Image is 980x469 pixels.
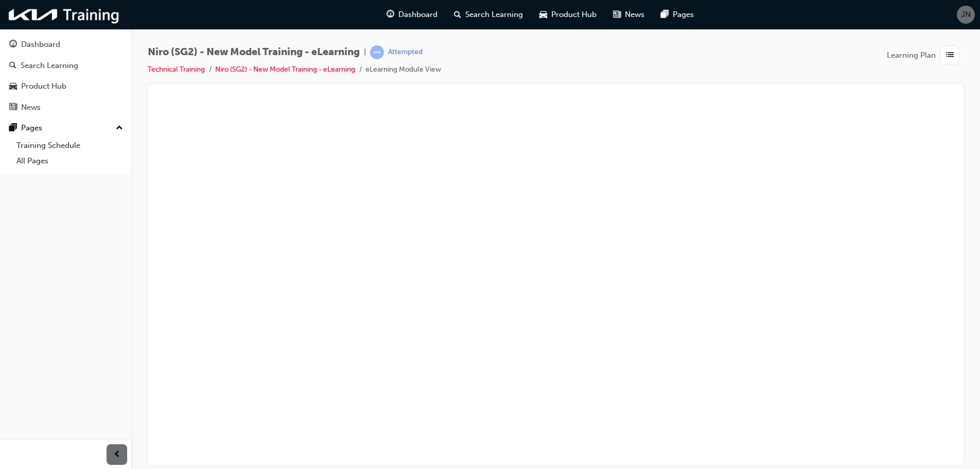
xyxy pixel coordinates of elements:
div: Attempted [388,47,423,57]
a: All Pages [12,153,127,169]
a: search-iconSearch Learning [446,4,531,25]
span: | [364,46,366,58]
a: car-iconProduct Hub [531,4,605,25]
span: Search Learning [465,9,523,21]
a: Search Learning [4,56,127,75]
span: up-icon [116,122,123,135]
span: Pages [673,9,694,21]
span: prev-icon [113,448,121,461]
a: guage-iconDashboard [378,4,446,25]
a: Dashboard [4,35,127,54]
span: guage-icon [9,40,17,49]
a: news-iconNews [605,4,653,25]
span: search-icon [9,61,16,71]
span: car-icon [9,82,17,91]
a: pages-iconPages [653,4,702,25]
div: News [21,102,41,113]
span: Product Hub [551,9,597,21]
img: kia-training [5,4,124,25]
button: Pages [4,119,127,138]
div: Search Learning [21,60,78,72]
div: Pages [21,122,42,134]
a: Niro (SG2) - New Model Training - eLearning [215,65,355,74]
span: Niro (SG2) - New Model Training - eLearning [148,46,360,58]
span: JN [961,9,971,21]
span: Dashboard [398,9,437,21]
div: Product Hub [21,80,66,92]
a: News [4,98,127,117]
span: pages-icon [661,8,669,21]
div: Dashboard [21,39,60,51]
span: news-icon [9,103,17,112]
button: DashboardSearch LearningProduct HubNews [4,33,127,119]
a: Product Hub [4,77,127,96]
span: list-icon [946,49,954,62]
span: guage-icon [387,8,394,21]
span: pages-icon [9,124,17,133]
span: news-icon [613,8,621,21]
button: Learning Plan [887,45,964,65]
span: learningRecordVerb_ATTEMPT-icon [370,45,384,59]
span: car-icon [539,8,547,21]
button: JN [957,6,975,24]
a: Technical Training [148,65,205,74]
a: Training Schedule [12,138,127,154]
li: eLearning Module View [365,64,441,76]
span: News [625,9,644,21]
span: search-icon [454,8,461,21]
span: Learning Plan [887,49,936,61]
